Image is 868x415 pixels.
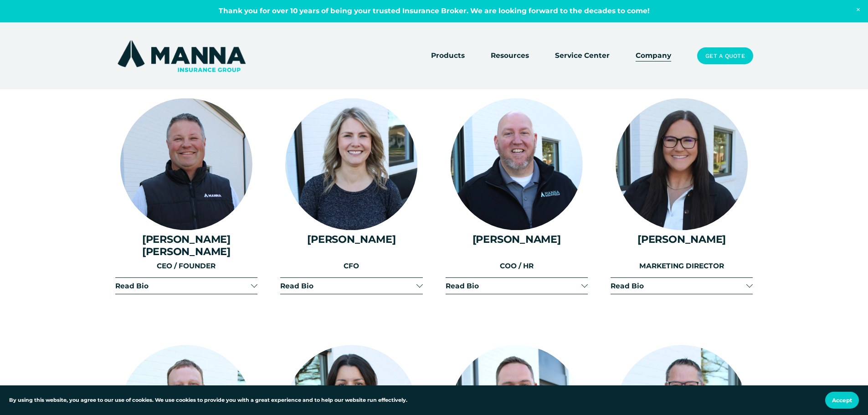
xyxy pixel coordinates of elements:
[431,50,465,62] a: folder dropdown
[832,397,852,404] span: Accept
[611,282,746,290] span: Read Bio
[280,282,416,290] span: Read Bio
[431,50,465,61] span: Products
[115,233,257,257] h4: [PERSON_NAME] [PERSON_NAME]
[446,282,581,290] span: Read Bio
[491,50,529,62] a: folder dropdown
[115,38,248,74] img: Manna Insurance Group
[280,278,422,294] button: Read Bio
[351,29,517,55] span: Meet Our Team
[611,261,753,272] p: MARKETING DIRECTOR
[555,50,610,62] a: Service Center
[611,278,753,294] button: Read Bio
[446,233,588,245] h4: [PERSON_NAME]
[636,50,671,62] a: Company
[697,47,753,65] a: Get a Quote
[9,396,407,405] p: By using this website, you agree to our use of cookies. We use cookies to provide you with a grea...
[825,392,859,409] button: Accept
[115,282,251,290] span: Read Bio
[611,233,753,245] h4: [PERSON_NAME]
[115,278,257,294] button: Read Bio
[280,233,422,245] h4: [PERSON_NAME]
[446,261,588,272] p: COO / HR
[280,261,422,272] p: CFO
[491,50,529,61] span: Resources
[446,278,588,294] button: Read Bio
[115,261,257,272] p: CEO / FOUNDER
